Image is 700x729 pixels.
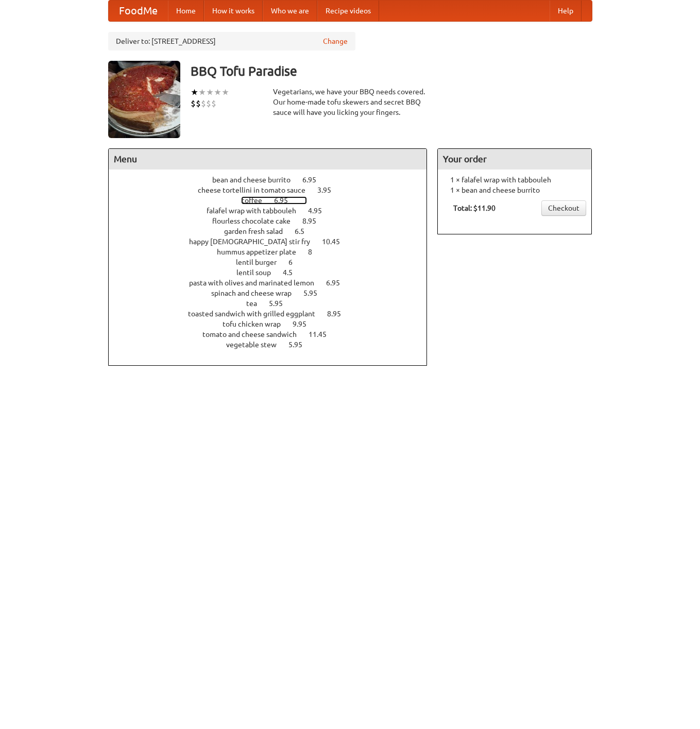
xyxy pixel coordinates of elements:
[241,196,272,205] span: coffee
[226,341,321,349] a: vegetable stew 5.95
[214,87,221,98] li: ★
[288,258,303,266] span: 6
[224,227,293,235] span: garden fresh salad
[217,248,306,256] span: hummus appetizer plate
[550,1,582,21] a: Help
[191,61,592,81] h3: BBQ Tofu Paradise
[191,87,198,98] li: ★
[263,1,317,21] a: Who we are
[322,238,350,246] span: 10.45
[303,289,328,297] span: 5.95
[236,268,281,277] span: lentil soup
[201,98,206,109] li: $
[302,217,327,225] span: 8.95
[212,176,301,184] span: bean and cheese burrito
[246,299,302,308] a: tea 5.95
[212,217,335,225] a: flourless chocolate cake 8.95
[189,279,325,287] span: pasta with olives and marinated lemon
[202,330,346,338] a: tomato and cheese sandwich 11.45
[323,36,348,46] a: Change
[438,149,591,169] h4: Your order
[188,310,360,318] a: toasted sandwich with grilled eggplant 8.95
[109,149,427,169] h4: Menu
[541,200,586,216] a: Checkout
[206,87,214,98] li: ★
[188,310,326,318] span: toasted sandwich with grilled eggplant
[317,1,379,21] a: Recipe videos
[224,227,323,235] a: garden fresh salad 6.5
[189,238,320,246] span: happy [DEMOGRAPHIC_DATA] stir fry
[207,207,341,215] a: falafel wrap with tabbouleh 4.95
[217,248,331,256] a: hummus appetizer plate 8
[443,175,586,185] li: 1 × falafel wrap with tabbouleh
[202,330,307,338] span: tomato and cheese sandwich
[246,299,267,308] span: tea
[212,176,335,184] a: bean and cheese burrito 6.95
[327,310,351,318] span: 8.95
[443,185,586,195] li: 1 × bean and cheese burrito
[295,227,315,235] span: 6.5
[211,98,216,109] li: $
[198,87,206,98] li: ★
[198,186,350,194] a: cheese tortellini in tomato sauce 3.95
[223,320,326,328] a: tofu chicken wrap 9.95
[189,238,359,246] a: happy [DEMOGRAPHIC_DATA] stir fry 10.45
[273,87,428,117] div: Vegetarians, we have your BBQ needs covered. Our home-made tofu skewers and secret BBQ sauce will...
[308,207,332,215] span: 4.95
[191,98,196,109] li: $
[283,268,303,277] span: 4.5
[206,98,211,109] li: $
[309,330,337,338] span: 11.45
[274,196,298,205] span: 6.95
[293,320,317,328] span: 9.95
[241,196,307,205] a: coffee 6.95
[212,217,301,225] span: flourless chocolate cake
[108,32,355,50] div: Deliver to: [STREET_ADDRESS]
[302,176,327,184] span: 6.95
[168,1,204,21] a: Home
[221,87,229,98] li: ★
[236,268,312,277] a: lentil soup 4.5
[204,1,263,21] a: How it works
[211,289,302,297] span: spinach and cheese wrap
[236,258,312,266] a: lentil burger 6
[189,279,359,287] a: pasta with olives and marinated lemon 6.95
[317,186,342,194] span: 3.95
[198,186,316,194] span: cheese tortellini in tomato sauce
[211,289,336,297] a: spinach and cheese wrap 5.95
[326,279,350,287] span: 6.95
[196,98,201,109] li: $
[207,207,306,215] span: falafel wrap with tabbouleh
[108,61,180,138] img: angular.jpg
[308,248,322,256] span: 8
[453,204,496,212] b: Total: $11.90
[236,258,287,266] span: lentil burger
[269,299,293,308] span: 5.95
[109,1,168,21] a: FoodMe
[226,341,287,349] span: vegetable stew
[223,320,291,328] span: tofu chicken wrap
[288,341,313,349] span: 5.95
